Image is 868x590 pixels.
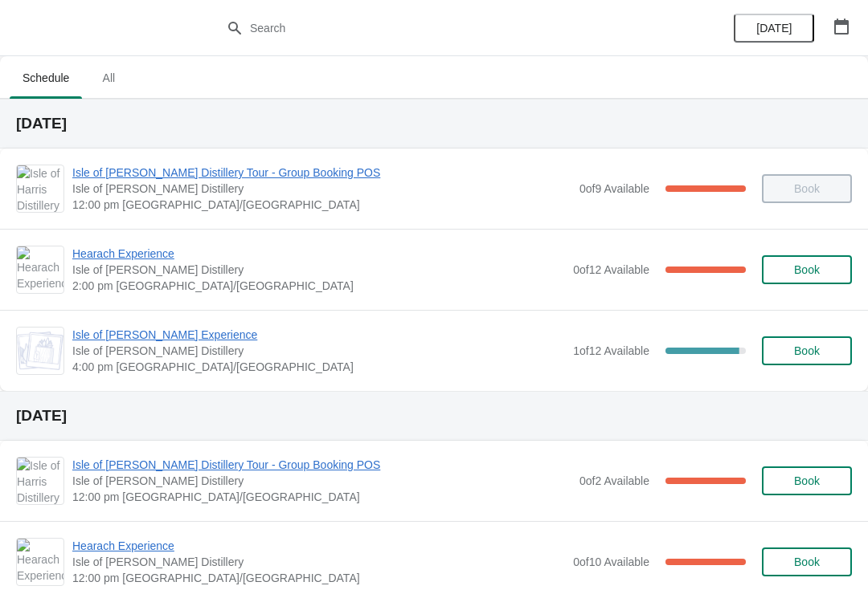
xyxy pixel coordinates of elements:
span: Isle of [PERSON_NAME] Distillery [72,554,565,570]
span: Book [794,344,820,357]
button: Book [762,547,852,576]
span: 12:00 pm [GEOGRAPHIC_DATA]/[GEOGRAPHIC_DATA] [72,570,565,586]
span: 12:00 pm [GEOGRAPHIC_DATA]/[GEOGRAPHIC_DATA] [72,489,571,505]
h2: [DATE] [16,116,852,132]
span: All [88,63,129,92]
span: Hearach Experience [72,538,565,554]
span: Isle of [PERSON_NAME] Distillery [72,473,571,489]
img: Isle of Harris Gin Experience | Isle of Harris Distillery | 4:00 pm Europe/London [17,332,63,370]
span: Isle of [PERSON_NAME] Distillery [72,181,571,197]
input: Search [249,14,651,43]
span: 0 of 2 Available [579,474,649,487]
span: Book [794,474,820,487]
span: 0 of 9 Available [579,182,649,195]
img: Isle of Harris Distillery Tour - Group Booking POS | Isle of Harris Distillery | 12:00 pm Europe/... [17,458,63,504]
span: Book [794,263,820,276]
span: Hearach Experience [72,246,565,262]
img: Hearach Experience | Isle of Harris Distillery | 2:00 pm Europe/London [17,246,63,293]
span: Book [794,555,820,568]
button: [DATE] [734,14,814,43]
span: Isle of [PERSON_NAME] Experience [72,327,565,343]
h2: [DATE] [16,408,852,424]
span: 12:00 pm [GEOGRAPHIC_DATA]/[GEOGRAPHIC_DATA] [72,197,571,213]
span: [DATE] [756,22,792,35]
img: Hearach Experience | Isle of Harris Distillery | 12:00 pm Europe/London [17,539,63,585]
span: Isle of [PERSON_NAME] Distillery Tour - Group Booking POS [72,165,571,181]
span: 2:00 pm [GEOGRAPHIC_DATA]/[GEOGRAPHIC_DATA] [72,278,565,294]
span: Isle of [PERSON_NAME] Distillery [72,343,565,359]
span: 1 of 12 Available [573,344,649,357]
span: Isle of [PERSON_NAME] Distillery Tour - Group Booking POS [72,457,571,473]
span: Schedule [10,63,82,92]
button: Book [762,336,852,365]
button: Book [762,255,852,284]
button: Book [762,466,852,495]
span: 0 of 10 Available [573,555,649,568]
span: 4:00 pm [GEOGRAPHIC_DATA]/[GEOGRAPHIC_DATA] [72,359,565,375]
span: 0 of 12 Available [573,263,649,276]
img: Isle of Harris Distillery Tour - Group Booking POS | Isle of Harris Distillery | 12:00 pm Europe/... [17,165,63,212]
span: Isle of [PERSON_NAME] Distillery [72,262,565,278]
